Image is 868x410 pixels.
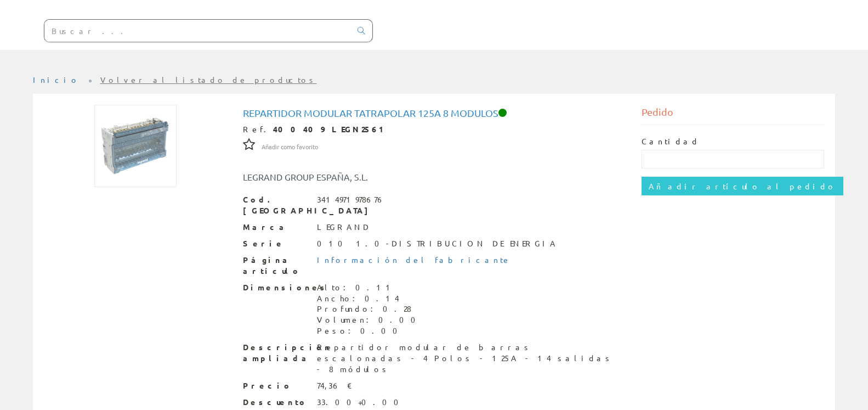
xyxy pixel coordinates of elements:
[243,238,309,249] span: Serie
[44,20,351,42] input: Buscar ...
[642,136,700,147] label: Cantidad
[243,282,309,293] span: Dimensiones
[94,105,177,187] img: Foto artículo Repartidor modular tatrapolar 125A 8 modulos (150x150)
[317,342,625,375] div: Repartidor modular de barras escalonadas - 4 Polos - 125A - 14 salidas - 8 módulos
[243,255,309,277] span: Página artículo
[317,380,353,391] div: 74,36 €
[262,143,318,151] span: Añadir como favorito
[243,194,309,216] span: Cod. [GEOGRAPHIC_DATA]
[317,304,422,314] div: Profundo: 0.28
[317,194,385,205] div: 3414971978676
[33,75,80,85] a: Inicio
[317,255,511,265] a: Información del fabricante
[317,397,405,408] div: 33.00+0.00
[642,105,824,125] div: Pedido
[243,222,309,233] span: Marca
[100,75,317,85] a: Volver al listado de productos
[243,124,625,135] div: Ref.
[243,397,309,408] span: Descuento
[317,222,371,233] div: LEGRAND
[243,380,309,391] span: Precio
[317,314,422,325] div: Volumen: 0.00
[262,141,318,151] a: Añadir como favorito
[243,108,625,119] h1: Repartidor modular tatrapolar 125A 8 modulos
[317,238,558,249] div: 010 1.0-DISTRIBUCION DE ENERGIA
[235,171,467,183] div: LEGRAND GROUP ESPAÑA, S.L.
[642,177,843,195] input: Añadir artículo al pedido
[243,342,309,364] span: Descripción ampliada
[317,282,422,293] div: Alto: 0.11
[317,325,422,336] div: Peso: 0.00
[317,293,422,304] div: Ancho: 0.14
[273,124,389,134] strong: 400409 LEGN2561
